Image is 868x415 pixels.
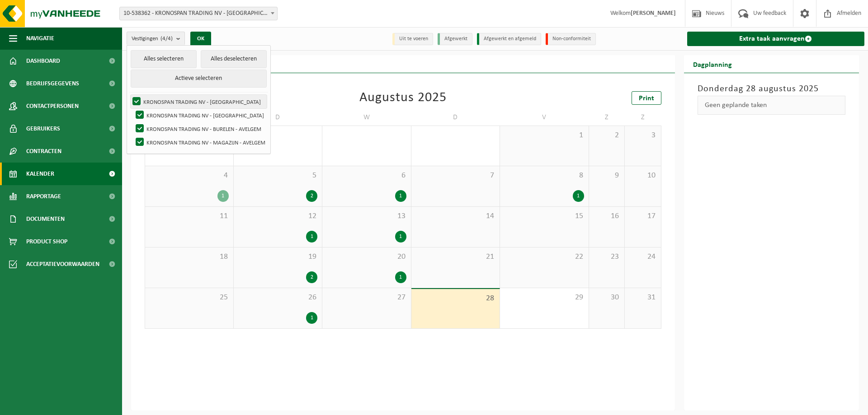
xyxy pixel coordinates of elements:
[505,252,584,262] span: 22
[684,55,741,73] h2: Dagplanning
[416,294,495,303] span: 28
[594,171,620,181] span: 9
[698,82,846,96] h3: Donderdag 28 augustus 2025
[238,252,318,262] span: 19
[131,50,197,68] button: Alles selecteren
[238,211,318,221] span: 12
[505,131,584,140] span: 1
[217,190,229,202] div: 1
[416,252,495,262] span: 21
[359,91,447,105] div: Augustus 2025
[395,190,406,202] div: 1
[134,135,267,149] label: KRONOSPAN TRADING NV - MAGAZIJN - AVELGEM
[477,33,541,45] li: Afgewerkt en afgemeld
[134,108,267,122] label: KRONOSPAN TRADING NV - [GEOGRAPHIC_DATA]
[546,33,596,45] li: Non-conformiteit
[632,91,661,105] a: Print
[238,171,318,181] span: 5
[201,50,267,68] button: Alles deselecteren
[573,190,584,202] div: 1
[631,10,676,17] strong: [PERSON_NAME]
[134,122,267,135] label: KRONOSPAN TRADING NV - BURELEN - AVELGEM
[629,171,656,181] span: 10
[306,271,317,283] div: 2
[629,211,656,221] span: 17
[639,95,654,102] span: Print
[306,231,317,242] div: 1
[26,72,79,95] span: Bedrijfsgegevens
[131,95,267,108] label: KRONOSPAN TRADING NV - [GEOGRAPHIC_DATA]
[26,140,61,163] span: Contracten
[238,293,318,303] span: 26
[629,131,656,140] span: 3
[26,95,79,117] span: Contactpersonen
[322,109,411,126] td: W
[411,109,500,126] td: D
[395,271,406,283] div: 1
[594,131,620,140] span: 2
[594,252,620,262] span: 23
[26,185,61,208] span: Rapportage
[119,7,278,20] span: 10-538362 - KRONOSPAN TRADING NV - WIELSBEKE
[395,231,406,242] div: 1
[127,32,185,45] button: Vestigingen(4/4)
[392,33,433,45] li: Uit te voeren
[131,70,267,88] button: Actieve selecteren
[234,109,323,126] td: D
[150,171,229,181] span: 4
[594,211,620,221] span: 16
[190,32,211,46] button: OK
[306,312,317,324] div: 1
[26,253,99,275] span: Acceptatievoorwaarden
[306,190,317,202] div: 2
[26,50,60,72] span: Dashboard
[26,163,54,185] span: Kalender
[416,171,495,181] span: 7
[438,33,472,45] li: Afgewerkt
[150,293,229,303] span: 25
[698,96,846,115] div: Geen geplande taken
[505,171,584,181] span: 8
[327,293,406,303] span: 27
[26,208,65,230] span: Documenten
[589,109,625,126] td: Z
[687,32,865,46] a: Extra taak aanvragen
[150,252,229,262] span: 18
[594,293,620,303] span: 30
[500,109,589,126] td: V
[160,36,173,42] count: (4/4)
[505,293,584,303] span: 29
[505,211,584,221] span: 15
[26,117,60,140] span: Gebruikers
[150,211,229,221] span: 11
[120,7,277,20] span: 10-538362 - KRONOSPAN TRADING NV - WIELSBEKE
[327,171,406,181] span: 6
[327,252,406,262] span: 20
[327,211,406,221] span: 13
[629,252,656,262] span: 24
[26,230,67,253] span: Product Shop
[26,27,54,50] span: Navigatie
[629,293,656,303] span: 31
[132,32,173,46] span: Vestigingen
[625,109,661,126] td: Z
[416,211,495,221] span: 14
